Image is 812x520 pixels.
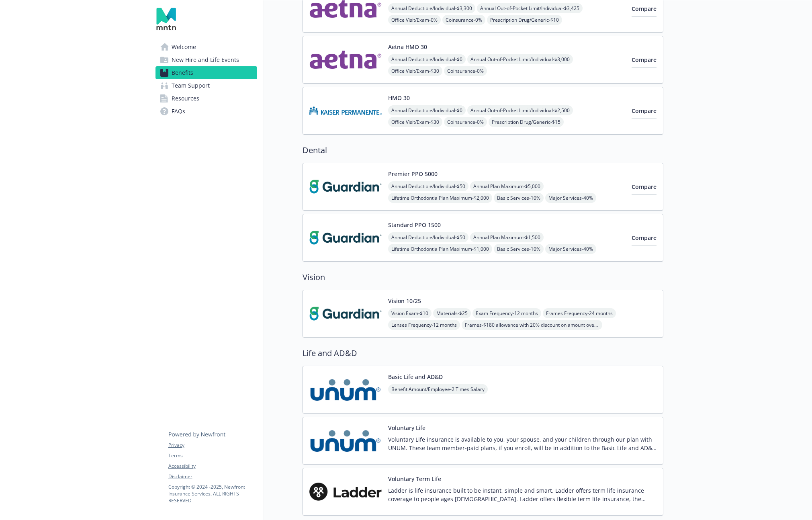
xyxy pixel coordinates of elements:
span: Major Services - 40% [545,193,596,203]
button: Standard PPO 1500 [388,221,441,229]
button: Compare [632,1,657,17]
span: Compare [632,56,657,63]
img: Guardian carrier logo [309,221,382,255]
span: Prescription Drug/Generic - $10 [487,15,562,25]
button: HMO 30 [388,94,410,102]
span: Office Visit/Exam - 0% [388,15,441,25]
span: Prescription Drug/Generic - $15 [489,117,564,127]
span: Annual Deductible/Individual - $3,300 [388,3,475,13]
span: Annual Plan Maximum - $1,500 [470,232,544,242]
span: FAQs [172,105,185,118]
span: Team Support [172,79,210,92]
span: Annual Deductible/Individual - $50 [388,232,468,242]
button: Basic Life and AD&D [388,373,443,381]
button: Voluntary Life [388,424,425,432]
h2: Life and AD&D [303,347,663,359]
span: Lenses Frequency - 12 months [388,320,460,330]
a: Team Support [155,79,257,92]
span: Coinsurance - 0% [444,117,487,127]
a: Accessibility [168,463,257,470]
p: Copyright © 2024 - 2025 , Newfront Insurance Services, ALL RIGHTS RESERVED [168,483,257,504]
span: Compare [632,5,657,12]
button: Aetna HMO 30 [388,43,427,51]
span: Annual Deductible/Individual - $50 [388,181,468,191]
a: Resources [155,92,257,105]
span: New Hire and Life Events [172,53,239,66]
h2: Vision [303,271,663,283]
span: Compare [632,183,657,190]
span: Annual Out-of-Pocket Limit/Individual - $3,000 [467,54,573,64]
span: Welcome [172,41,196,53]
span: Coinsurance - 0% [444,66,487,76]
button: Compare [632,52,657,68]
button: Compare [632,179,657,195]
span: Major Services - 40% [545,244,596,254]
span: Materials - $25 [433,308,471,318]
span: Annual Out-of-Pocket Limit/Individual - $3,425 [477,3,583,13]
img: UNUM carrier logo [309,373,382,407]
img: Ladder carrier logo [309,475,382,509]
img: Kaiser Permanente Insurance Company carrier logo [309,94,382,128]
span: Resources [172,92,199,105]
h2: Dental [303,144,663,156]
span: Annual Out-of-Pocket Limit/Individual - $2,500 [467,105,573,115]
img: Guardian carrier logo [309,170,382,204]
img: Guardian carrier logo [309,297,382,331]
span: Frames - $180 allowance with 20% discount on amount over $180 [462,320,602,330]
a: New Hire and Life Events [155,53,257,66]
span: Compare [632,107,657,115]
span: Basic Services - 10% [494,193,544,203]
span: Annual Deductible/Individual - $0 [388,105,466,115]
button: Compare [632,103,657,119]
img: Aetna Inc carrier logo [309,43,382,77]
span: Vision Exam - $10 [388,308,432,318]
button: Premier PPO 5000 [388,170,438,178]
span: Benefits [172,66,193,79]
a: Welcome [155,41,257,53]
button: Vision 10/25 [388,297,421,305]
span: Office Visit/Exam - $30 [388,66,442,76]
span: Office Visit/Exam - $30 [388,117,442,127]
span: Frames Frequency - 24 months [543,308,616,318]
img: UNUM carrier logo [309,424,382,458]
span: Coinsurance - 0% [442,15,485,25]
span: Annual Deductible/Individual - $0 [388,54,466,64]
span: Lifetime Orthodontia Plan Maximum - $2,000 [388,193,492,203]
span: Basic Services - 10% [494,244,544,254]
span: Compare [632,234,657,242]
a: Terms [168,452,257,459]
button: Voluntary Term Life [388,475,441,483]
a: Privacy [168,442,257,449]
a: FAQs [155,105,257,118]
p: Ladder is life insurance built to be instant, simple and smart. Ladder offers term life insurance... [388,486,657,503]
button: Compare [632,230,657,246]
a: Benefits [155,66,257,79]
span: Exam Frequency - 12 months [472,308,541,318]
span: Lifetime Orthodontia Plan Maximum - $1,000 [388,244,492,254]
span: Annual Plan Maximum - $5,000 [470,181,544,191]
p: Voluntary Life insurance is available to you, your spouse, and your children through our plan wit... [388,435,657,452]
a: Disclaimer [168,473,257,480]
span: Benefit Amount/Employee - 2 Times Salary [388,384,488,394]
